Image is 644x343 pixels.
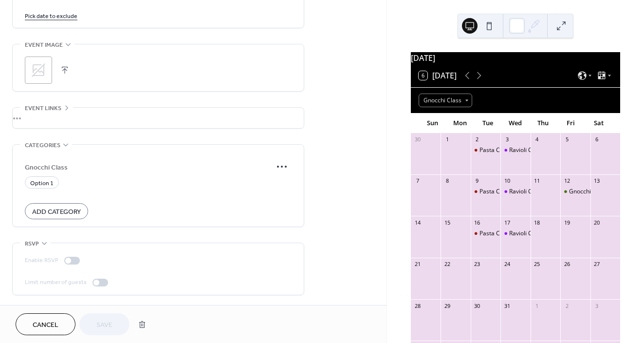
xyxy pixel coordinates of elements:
[479,146,531,154] div: Pasta Class Level 1
[534,219,541,226] div: 18
[414,219,421,226] div: 14
[563,302,570,309] div: 2
[474,114,502,133] div: Tue
[557,114,585,133] div: Fri
[593,302,601,309] div: 3
[25,277,87,287] div: Limit number of guests
[443,136,451,143] div: 1
[500,229,530,238] div: Ravioli Class
[443,261,451,268] div: 22
[25,40,63,50] span: Event image
[534,136,541,143] div: 4
[569,188,607,196] div: Gnocchi Class
[500,146,530,154] div: Ravioli Class
[479,188,531,196] div: Pasta Class Level 1
[16,313,75,335] button: Cancel
[503,302,511,309] div: 31
[13,108,304,128] div: •••
[33,320,58,330] span: Cancel
[501,114,529,133] div: Wed
[563,136,570,143] div: 5
[443,177,451,185] div: 8
[471,146,500,154] div: Pasta Class Level 1
[593,136,601,143] div: 6
[474,136,481,143] div: 2
[25,103,61,114] span: Event links
[25,162,272,172] span: Gnocchi Class
[593,177,601,185] div: 13
[560,188,590,196] div: Gnocchi Class
[25,255,58,266] div: Enable RSVP
[30,178,54,189] span: Option 1
[503,219,511,226] div: 17
[32,207,81,217] span: Add Category
[25,11,77,21] span: Pick date to exclude
[593,219,601,226] div: 20
[474,219,481,226] div: 16
[593,261,601,268] div: 27
[474,302,481,309] div: 30
[419,114,446,133] div: Sun
[503,261,511,268] div: 24
[446,114,474,133] div: Mon
[563,177,570,185] div: 12
[471,188,500,196] div: Pasta Class Level 1
[25,57,52,84] div: ;
[479,229,531,238] div: Pasta Class Level 1
[414,177,421,185] div: 7
[414,136,421,143] div: 30
[534,177,541,185] div: 11
[474,261,481,268] div: 23
[414,302,421,309] div: 28
[411,52,620,64] div: [DATE]
[414,261,421,268] div: 21
[534,302,541,309] div: 1
[474,177,481,185] div: 9
[585,114,612,133] div: Sat
[25,203,88,219] button: Add Category
[25,239,39,249] span: RSVP
[534,261,541,268] div: 25
[25,140,60,151] span: Categories
[529,114,557,133] div: Thu
[509,229,543,238] div: Ravioli Class
[415,69,460,82] button: 6[DATE]
[443,302,451,309] div: 29
[503,177,511,185] div: 10
[471,229,500,238] div: Pasta Class Level 1
[563,261,570,268] div: 26
[509,146,543,154] div: Ravioli Class
[500,188,530,196] div: Ravioli Class
[443,219,451,226] div: 15
[503,136,511,143] div: 3
[563,219,570,226] div: 19
[509,188,543,196] div: Ravioli Class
